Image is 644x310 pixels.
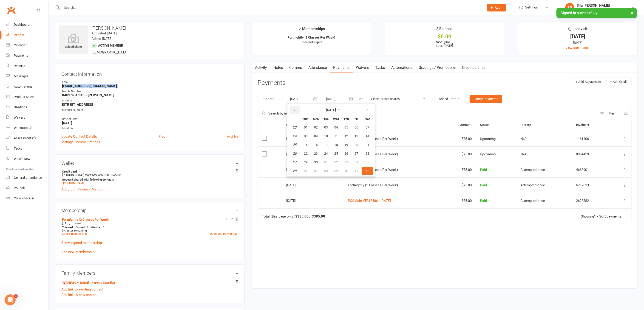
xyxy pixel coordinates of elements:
[321,132,331,140] button: 10
[314,143,318,147] span: 16
[301,167,311,175] button: 06
[287,135,308,142] div: [DATE]
[389,40,500,47] p: Next: [DATE] Last: [DATE]
[331,158,341,166] button: 02
[324,160,328,164] span: 01
[341,123,351,131] button: 05
[14,74,28,78] div: Messages
[111,173,122,177] span: 04/2026
[14,176,42,179] div: General attendance
[14,136,37,140] div: Assessments
[61,208,238,213] h3: Membership
[443,146,476,162] td: $75.00
[389,34,500,39] div: $0.00
[61,226,75,229] div: week
[525,2,538,13] span: Settings
[61,134,97,139] a: Update Contact Details
[324,126,328,129] span: 03
[324,152,328,155] span: 24
[372,62,388,73] a: Tasks
[252,62,270,73] a: Activity
[262,215,325,218] div: Total (this page only): of
[436,26,453,34] div: $ Balance
[91,31,117,35] time: Activated [DATE]
[288,36,335,39] strong: Fortnightly (2 Classes Per Week)
[303,117,308,121] small: Sunday
[314,152,318,155] span: 23
[14,186,25,190] div: Roll call
[480,168,487,172] span: Paid
[334,160,338,164] span: 02
[61,161,238,166] h3: Wallet
[522,40,633,45] div: [DATE]
[470,95,502,103] a: Family Payments
[324,134,328,138] span: 10
[348,199,391,203] a: POS Sale #5318406 - [DATE]
[561,11,598,15] span: Signed in successfully.
[443,193,476,209] td: $85.00
[298,26,325,34] div: Memberships
[304,134,308,138] span: 08
[258,79,286,87] h3: Payments
[6,143,48,154] a: Tasks
[14,157,30,161] div: What's New
[326,108,336,112] strong: [DATE]
[6,154,48,164] a: What's New
[14,116,25,119] div: Waivers
[566,46,590,50] a: view attendance
[293,125,297,129] em: 23
[344,134,348,138] span: 12
[62,232,87,235] a: Cancel membership
[14,64,25,68] div: Reports
[258,108,598,119] input: Search by invoice number
[572,146,608,162] td: 8004429
[324,169,328,173] span: 08
[333,117,339,121] small: Wednesday
[313,117,319,121] small: Monday
[352,167,361,175] button: 11
[344,119,443,131] th: Membership
[459,62,488,73] a: Credit balance
[321,123,331,131] button: 03
[304,169,308,173] span: 06
[341,141,351,149] button: 19
[572,119,608,131] th: Invoice #
[443,162,476,178] td: $75.00
[572,177,608,193] td: 6212633
[295,214,309,218] strong: $385.00
[331,149,341,158] button: 25
[6,173,48,183] a: General attendance kiosk mode
[6,5,17,16] a: Clubworx
[6,112,48,123] a: Waivers
[476,119,516,131] th: Status
[14,43,27,47] div: Calendar
[355,117,358,121] small: Friday
[355,169,358,173] span: 11
[321,149,331,158] button: 24
[331,123,341,131] button: 04
[61,70,238,77] h3: Contact information
[62,112,238,116] strong: -
[604,214,607,218] strong: 5
[341,132,351,140] button: 12
[62,84,238,88] strong: [EMAIL_ADDRESS][DOMAIN_NAME]
[258,95,283,103] button: Due date
[487,4,506,11] button: Add
[14,95,34,99] div: Product Sales
[480,152,496,156] span: Upcoming
[314,134,318,138] span: 09
[61,221,238,225] div: —
[14,294,18,298] span: 4
[362,167,373,175] button: 12
[344,160,348,164] span: 03
[76,226,88,229] span: Booked: 2
[311,158,321,166] button: 30
[301,149,311,158] button: 22
[301,132,311,140] button: 08
[388,62,415,73] a: Automations
[301,158,311,166] button: 29
[415,62,459,73] a: Gradings / Promotions
[311,141,321,149] button: 16
[6,183,48,193] a: Roll call
[443,119,476,131] th: Amount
